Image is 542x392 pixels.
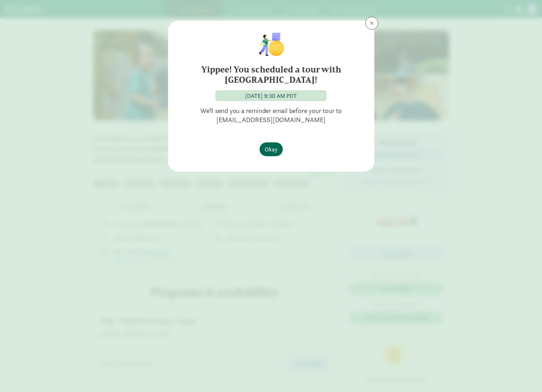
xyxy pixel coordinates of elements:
p: We'll send you a reminder email before your tour to [EMAIL_ADDRESS][DOMAIN_NAME] [178,106,364,124]
h6: Yippee! You scheduled a tour with [GEOGRAPHIC_DATA]! [181,64,361,85]
img: illustration-child1.png [255,31,287,57]
div: [DATE] 9:30 AM PDT [245,91,297,100]
span: Okay [265,145,278,154]
button: Okay [260,142,283,156]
